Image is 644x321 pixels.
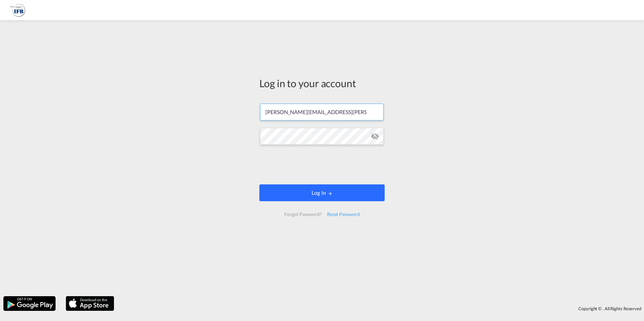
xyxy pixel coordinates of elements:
div: Forgot Password? [282,208,324,220]
img: apple.png [65,295,115,312]
button: LOGIN [259,184,385,201]
img: google.png [3,295,56,312]
iframe: reCAPTCHA [271,151,373,178]
input: Enter email/phone number [260,104,384,120]
div: Reset Password [324,208,362,220]
div: Log in to your account [259,76,385,90]
div: Copyright © . All Rights Reserved [118,303,644,314]
img: b628ab10256c11eeb52753acbc15d091.png [10,3,25,18]
md-icon: icon-eye-off [371,132,379,140]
